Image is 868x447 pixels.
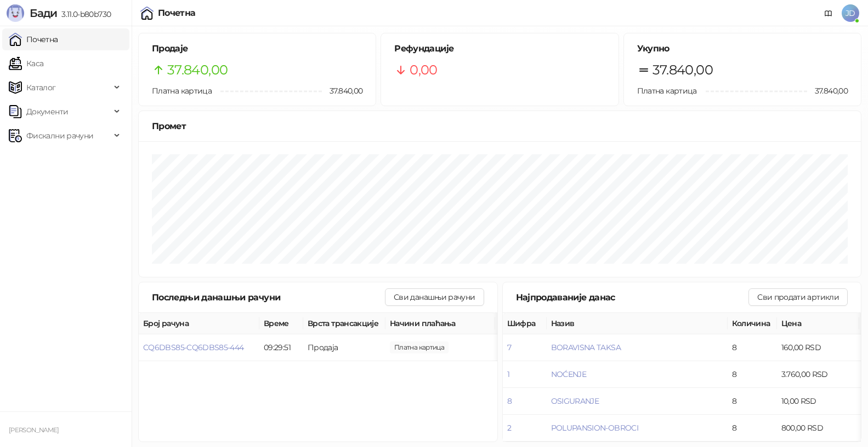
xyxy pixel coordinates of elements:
[152,291,385,304] div: Последњи данашњи рачуни
[152,86,212,96] span: Платна картица
[748,288,848,306] button: Сви продати артикли
[842,4,859,22] span: JD
[777,361,859,388] td: 3.760,00 RSD
[637,42,848,55] h5: Укупно
[390,341,449,353] span: 37.840,00
[495,313,577,334] th: Износ
[551,396,599,406] button: OSIGURANJE
[152,42,362,55] h5: Продаје
[777,334,859,361] td: 160,00 RSD
[410,60,437,80] span: 0,00
[728,415,777,442] td: 8
[507,369,509,379] button: 1
[9,426,59,434] small: [PERSON_NAME]
[9,53,43,74] a: Каса
[728,313,777,334] th: Количина
[7,4,24,22] img: Logo
[259,334,303,361] td: 09:29:51
[777,313,859,334] th: Цена
[507,423,511,433] button: 2
[152,119,848,133] div: Промет
[495,334,577,361] td: 37.840,00 RSD
[503,313,547,334] th: Шифра
[507,396,512,406] button: 8
[139,313,259,334] th: Број рачуна
[158,9,196,18] div: Почетна
[807,85,848,97] span: 37.840,00
[385,313,495,334] th: Начини плаћања
[303,313,385,334] th: Врста трансакције
[728,388,777,415] td: 8
[777,388,859,415] td: 10,00 RSD
[57,9,111,19] span: 3.11.0-b80b730
[394,42,605,55] h5: Рефундације
[551,369,587,379] button: NOĆENJE
[820,4,837,22] a: Документација
[728,334,777,361] td: 8
[26,77,56,98] span: Каталог
[551,423,638,433] button: POLUPANSION-OBROCI
[26,101,68,123] span: Документи
[9,28,58,50] a: Почетна
[653,60,713,80] span: 37.840,00
[26,125,93,147] span: Фискални рачуни
[547,313,728,334] th: Назив
[259,313,303,334] th: Време
[777,415,859,442] td: 800,00 RSD
[516,291,749,304] div: Најпродаваније данас
[167,60,228,80] span: 37.840,00
[322,85,362,97] span: 37.840,00
[728,361,777,388] td: 8
[30,7,57,20] span: Бади
[637,86,697,96] span: Платна картица
[551,342,621,352] button: BORAVISNA TAKSA
[385,288,484,306] button: Сви данашњи рачуни
[507,342,511,352] button: 7
[143,342,244,352] button: CQ6DBS85-CQ6DBS85-444
[303,334,385,361] td: Продаја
